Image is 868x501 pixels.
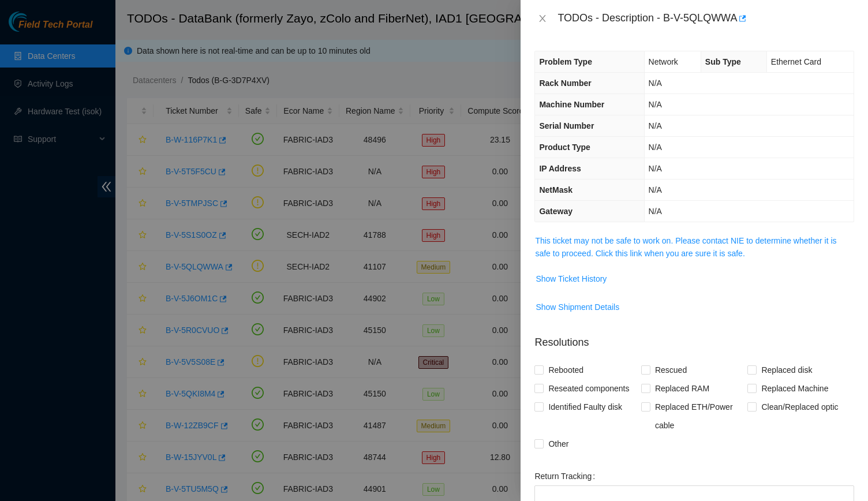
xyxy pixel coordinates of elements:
[649,164,662,173] span: N/A
[757,361,817,379] span: Replaced disk
[536,272,607,285] span: Show Ticket History
[649,100,662,109] span: N/A
[535,236,836,258] a: This ticket may not be safe to work on. Please contact NIE to determine whether it is safe to pro...
[534,467,600,485] label: Return Tracking
[705,57,741,66] span: Sub Type
[757,379,833,398] span: Replaced Machine
[534,326,854,350] p: Resolutions
[558,9,854,28] div: TODOs - Description - B-V-5QLQWWA
[539,57,592,66] span: Problem Type
[650,361,691,379] span: Rescued
[539,143,590,152] span: Product Type
[539,207,573,216] span: Gateway
[544,379,634,398] span: Reseated components
[650,379,714,398] span: Replaced RAM
[650,398,748,435] span: Replaced ETH/Power cable
[649,143,662,152] span: N/A
[536,301,619,313] span: Show Shipment Details
[544,361,588,379] span: Rebooted
[649,207,662,216] span: N/A
[539,121,594,130] span: Serial Number
[538,14,547,23] span: close
[535,298,620,316] button: Show Shipment Details
[539,100,604,109] span: Machine Number
[544,435,573,453] span: Other
[757,398,843,416] span: Clean/Replaced optic
[649,121,662,130] span: N/A
[544,398,627,416] span: Identified Faulty disk
[649,57,678,66] span: Network
[539,185,573,195] span: NetMask
[539,164,581,173] span: IP Address
[539,78,591,88] span: Rack Number
[649,78,662,88] span: N/A
[535,270,607,288] button: Show Ticket History
[534,13,551,24] button: Close
[649,185,662,195] span: N/A
[771,57,821,66] span: Ethernet Card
